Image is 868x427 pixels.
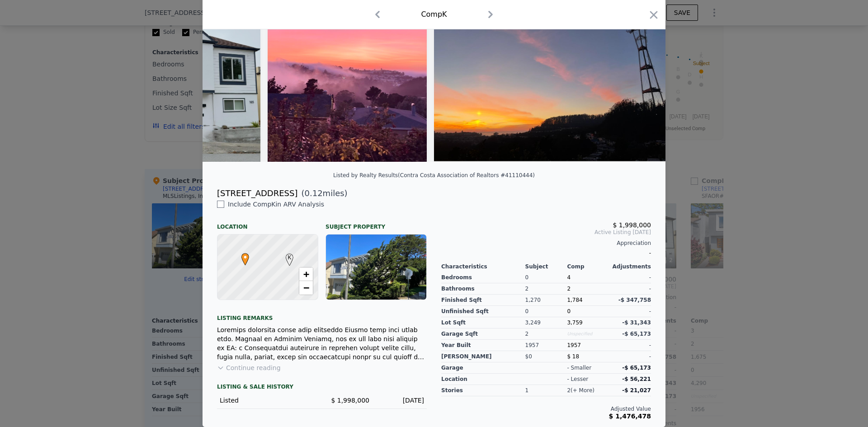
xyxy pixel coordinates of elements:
div: - [609,306,651,317]
span: -$ 347,758 [618,297,651,303]
div: location [441,374,525,385]
div: Lot Sqft [441,317,525,328]
div: Appreciation [441,239,651,247]
span: Active Listing [DATE] [441,229,651,236]
div: 1,270 [525,295,567,306]
div: Unspecified [567,328,609,340]
div: Subject [525,263,567,270]
div: 1 [525,385,567,396]
div: Year Built [441,340,525,351]
a: Zoom in [299,267,313,281]
div: - lesser [567,375,588,383]
span: $ 1,476,478 [609,413,651,420]
div: 2 ( + more ) [567,387,594,394]
span: 1,784 [567,297,582,303]
span: Include Comp K in ARV Analysis [224,201,328,208]
div: - [609,340,651,351]
div: Unfinished Sqft [441,306,525,317]
div: 2 [567,283,609,295]
div: 2 [525,283,567,295]
div: Listing remarks [217,307,427,322]
div: LISTING & SALE HISTORY [217,383,427,392]
div: 0 [525,306,567,317]
span: -$ 21,027 [622,387,651,394]
span: + [303,268,309,280]
div: Listed by Realty Results (Contra Costa Association of Realtors #41110444) [333,172,535,178]
div: Listed [220,396,315,405]
span: -$ 65,173 [622,365,651,371]
div: 3,249 [525,317,567,328]
div: - [609,272,651,283]
div: Bathrooms [441,283,525,295]
div: garage [441,362,525,374]
div: 1957 [525,340,567,351]
button: Continue reading [217,363,281,372]
div: 2 [525,328,567,340]
div: Location [217,216,318,230]
div: Garage Sqft [441,328,525,340]
div: K [283,253,289,259]
span: ( miles) [297,187,347,200]
div: $0 [525,351,567,362]
div: Comp K [421,9,447,20]
div: Finished Sqft [441,295,525,306]
span: − [303,282,309,293]
span: 0.12 [305,188,323,198]
a: Zoom out [299,281,313,295]
div: Loremips dolorsita conse adip elitseddo Eiusmo temp inci utlab etdo. Magnaal en Adminim Veniamq, ... [217,325,427,361]
div: - [609,351,651,362]
div: 1957 [567,340,609,351]
div: [PERSON_NAME] [441,351,525,362]
span: -$ 31,343 [622,319,651,326]
span: 0 [567,308,571,314]
div: stories [441,385,525,396]
span: $ 1,998,000 [613,221,651,229]
div: 0 [525,272,567,283]
div: Characteristics [441,263,525,270]
div: Bedrooms [441,272,525,283]
div: Adjusted Value [441,405,651,413]
span: 4 [567,274,571,281]
span: K [283,253,296,262]
div: [DATE] [377,396,424,405]
div: Adjustments [609,263,651,270]
div: - [441,247,651,259]
div: - [609,283,651,295]
div: • [239,253,245,258]
span: $ 1,998,000 [331,397,369,404]
span: -$ 65,173 [622,331,651,337]
div: Subject Property [325,216,427,230]
div: - smaller [567,364,591,371]
span: -$ 56,221 [622,376,651,382]
span: 3,759 [567,319,582,326]
span: $ 18 [567,353,579,360]
div: [STREET_ADDRESS] [217,187,297,200]
div: Comp [567,263,609,270]
span: • [239,250,251,264]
